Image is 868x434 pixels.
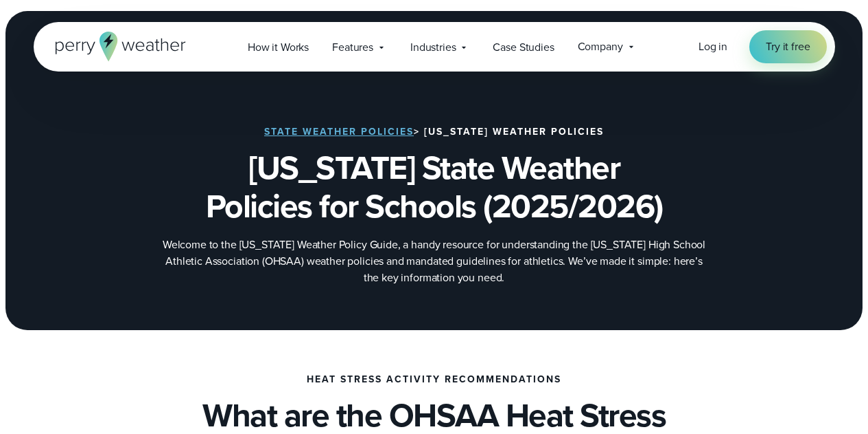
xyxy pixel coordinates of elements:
[410,39,456,56] span: Industries
[766,39,810,55] span: Try it free
[307,374,561,385] h3: Heat Stress Activity Recommendations
[160,237,709,286] p: Welcome to the [US_STATE] Weather Policy Guide, a handy resource for understanding the [US_STATE]...
[264,127,604,138] h2: > [US_STATE] Weather Policies
[749,30,826,63] a: Try it free
[248,39,309,56] span: How it Works
[578,39,623,55] span: Company
[332,39,373,56] span: Features
[481,33,565,61] a: Case Studies
[264,124,414,139] a: State Weather Policies
[102,149,766,226] h1: [US_STATE] State Weather Policies for Schools (2025/2026)
[493,39,554,56] span: Case Studies
[699,39,727,55] a: Log in
[236,33,320,61] a: How it Works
